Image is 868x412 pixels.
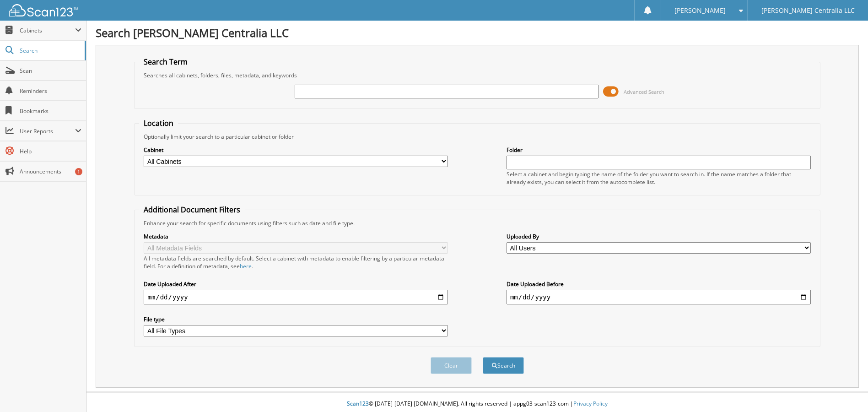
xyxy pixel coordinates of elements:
[144,233,448,240] label: Metadata
[240,262,252,270] a: here
[139,219,815,227] div: Enhance your search for specific documents using filters such as date and file type.
[144,315,448,323] label: File type
[507,233,811,240] label: Uploaded By
[507,146,811,154] label: Folder
[144,255,448,270] div: All metadata fields are searched by default. Select a cabinet with metadata to enable filtering b...
[144,280,448,288] label: Date Uploaded After
[761,8,855,13] span: [PERSON_NAME] Centralia LLC
[507,280,811,288] label: Date Uploaded Before
[139,205,245,215] legend: Additional Document Filters
[75,168,82,175] div: 1
[20,168,81,175] span: Announcements
[674,8,726,13] span: [PERSON_NAME]
[624,88,664,95] span: Advanced Search
[144,290,448,304] input: start
[347,400,369,407] span: Scan123
[20,67,81,75] span: Scan
[20,107,81,115] span: Bookmarks
[483,357,524,374] button: Search
[20,127,75,135] span: User Reports
[507,170,811,186] div: Select a cabinet and begin typing the name of the folder you want to search in. If the name match...
[144,146,448,154] label: Cabinet
[139,71,815,79] div: Searches all cabinets, folders, files, metadata, and keywords
[139,57,192,67] legend: Search Term
[431,357,472,374] button: Clear
[139,133,815,141] div: Optionally limit your search to a particular cabinet or folder
[139,118,178,128] legend: Location
[20,27,75,34] span: Cabinets
[573,400,608,407] a: Privacy Policy
[9,4,78,16] img: scan123-logo-white.svg
[20,147,81,155] span: Help
[20,87,81,95] span: Reminders
[20,47,80,54] span: Search
[96,25,859,40] h1: Search [PERSON_NAME] Centralia LLC
[507,290,811,304] input: end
